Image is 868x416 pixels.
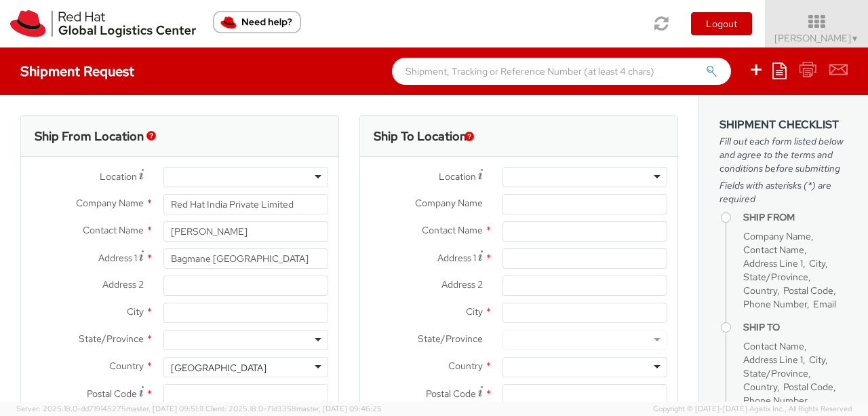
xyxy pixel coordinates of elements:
h4: Ship To [743,322,848,333]
span: Location [100,170,137,183]
button: Need help? [213,11,301,33]
span: Postal Code [426,387,476,400]
span: Client: 2025.18.0-71d3358 [205,404,382,413]
span: Contact Name [422,224,483,236]
span: State/Province [79,333,144,345]
h3: Ship To Location [374,130,467,143]
input: Shipment, Tracking or Reference Number (at least 4 chars) [392,58,731,85]
h4: Shipment Request [20,64,134,79]
span: Company Name [743,230,811,242]
span: Address Line 1 [743,257,803,269]
span: Contact Name [743,244,804,256]
h3: Ship From Location [35,130,144,143]
span: Address 1 [98,252,137,264]
span: Contact Name [743,340,804,352]
span: Server: 2025.18.0-dd719145275 [16,404,203,413]
h3: Shipment Checklist [719,119,848,131]
span: Country [448,360,483,372]
span: Country [743,381,777,393]
span: City [127,305,144,318]
span: Country [109,360,144,372]
span: Phone Number [743,394,807,406]
span: master, [DATE] 09:46:25 [296,404,382,413]
span: State/Province [743,367,808,379]
span: ▼ [851,33,859,44]
span: State/Province [418,333,483,345]
img: rh-logistics-00dfa346123c4ec078e1.svg [10,10,196,37]
span: Phone Number [743,298,807,310]
h4: Ship From [743,212,848,223]
span: Address 2 [441,278,483,290]
span: Postal Code [783,284,833,297]
button: Logout [691,12,752,35]
span: City [466,305,483,318]
span: Country [743,284,777,297]
span: State/Province [743,271,808,283]
div: [GEOGRAPHIC_DATA] [171,361,267,375]
span: Contact Name [83,224,144,236]
span: Fields with asterisks (*) are required [719,178,848,206]
span: Postal Code [783,381,833,393]
span: Copyright © [DATE]-[DATE] Agistix Inc., All Rights Reserved [653,404,852,415]
span: Company Name [415,197,483,209]
span: City [809,354,825,366]
span: Fill out each form listed below and agree to the terms and conditions before submitting [719,134,848,175]
span: master, [DATE] 09:51:11 [126,404,203,413]
span: Location [439,170,476,183]
span: Address 2 [102,278,144,290]
span: Company Name [76,197,144,209]
span: Email [813,298,836,310]
span: City [809,257,825,269]
span: Postal Code [87,387,137,400]
span: Address 1 [437,252,476,264]
span: [PERSON_NAME] [774,32,859,44]
span: Address Line 1 [743,354,803,366]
